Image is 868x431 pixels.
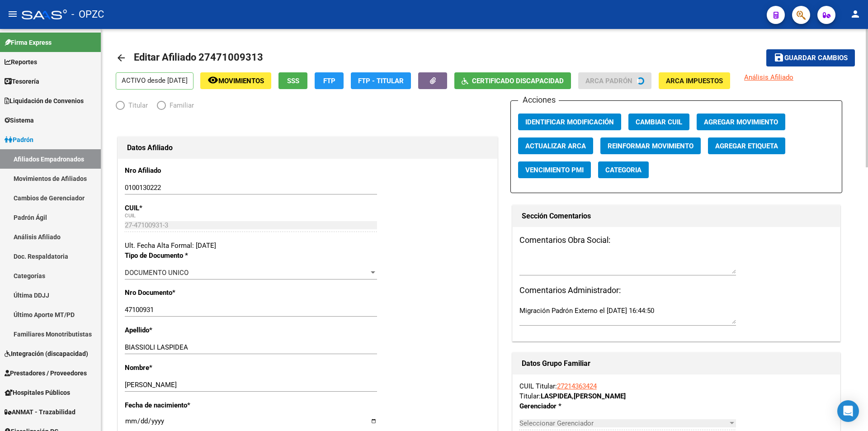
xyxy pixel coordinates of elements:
span: - OPZC [71,5,104,24]
p: Nro Afiliado [125,166,235,175]
p: Nombre [125,363,235,373]
button: Movimientos [200,72,271,89]
button: ARCA Padrón [578,72,651,89]
button: Actualizar ARCA [518,137,593,154]
mat-icon: arrow_back [116,52,127,63]
button: Vencimiento PMI [518,161,591,178]
span: SSS [287,77,299,85]
span: Titular [125,100,148,110]
span: , [572,392,574,400]
span: Prestadores / Proveedores [5,368,87,378]
span: FTP - Titular [358,77,404,85]
button: Agregar Movimiento [697,114,785,130]
div: CUIL Titular: Titular: [519,381,833,401]
p: Tipo de Documento * [125,251,235,260]
span: Agregar Etiqueta [715,142,778,150]
p: ACTIVO desde [DATE] [116,72,193,90]
button: Agregar Etiqueta [708,137,785,154]
div: Ult. Fecha Alta Formal: [DATE] [125,241,491,251]
span: ARCA Padrón [585,77,632,85]
h3: Comentarios Administrador: [519,284,833,297]
mat-icon: person [850,9,861,19]
p: Apellido [125,325,235,335]
button: Reinformar Movimiento [600,137,701,154]
button: Certificado Discapacidad [454,72,571,89]
h1: Sección Comentarios [522,209,831,223]
mat-icon: menu [7,9,18,19]
span: Padrón [5,135,33,145]
strong: LASPIDEA [PERSON_NAME] [541,392,626,400]
button: FTP [315,72,344,89]
span: Familiar [166,100,194,110]
span: Reportes [5,57,37,67]
a: 27214363424 [557,382,597,390]
span: Categoria [605,166,642,174]
div: Open Intercom Messenger [837,400,859,422]
button: Categoria [598,161,649,178]
span: Análisis Afiliado [744,73,793,81]
button: FTP - Titular [351,72,411,89]
span: Certificado Discapacidad [472,77,564,85]
h1: Datos Grupo Familiar [522,356,831,371]
span: Identificar Modificación [525,118,614,126]
button: ARCA Impuestos [659,72,730,89]
h3: Acciones [518,94,559,106]
span: Sistema [5,115,34,125]
span: Guardar cambios [784,54,848,62]
span: Reinformar Movimiento [608,142,693,150]
p: Nro Documento [125,288,235,298]
p: CUIL [125,203,235,213]
span: Editar Afiliado 27471009313 [134,52,263,63]
span: FTP [323,77,335,85]
span: Liquidación de Convenios [5,96,84,106]
span: Movimientos [218,77,264,85]
button: Guardar cambios [766,49,855,66]
p: Fecha de nacimiento [125,400,235,410]
mat-icon: remove_red_eye [208,75,218,85]
span: DOCUMENTO UNICO [125,269,189,277]
mat-radio-group: Elija una opción [116,103,203,111]
span: Firma Express [5,38,52,47]
span: ANMAT - Trazabilidad [5,407,75,417]
span: Actualizar ARCA [525,142,586,150]
span: Vencimiento PMI [525,166,584,174]
h1: Datos Afiliado [127,141,488,155]
span: Integración (discapacidad) [5,349,88,359]
button: Cambiar CUIL [628,114,689,130]
span: ARCA Impuestos [666,77,723,85]
h3: Comentarios Obra Social: [519,234,833,246]
p: Gerenciador * [519,401,613,411]
mat-icon: save [774,52,784,63]
span: Hospitales Públicos [5,388,70,398]
span: Agregar Movimiento [704,118,778,126]
span: Tesorería [5,76,39,86]
span: Cambiar CUIL [636,118,682,126]
button: Identificar Modificación [518,114,621,130]
span: Seleccionar Gerenciador [519,419,728,427]
button: SSS [278,72,307,89]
